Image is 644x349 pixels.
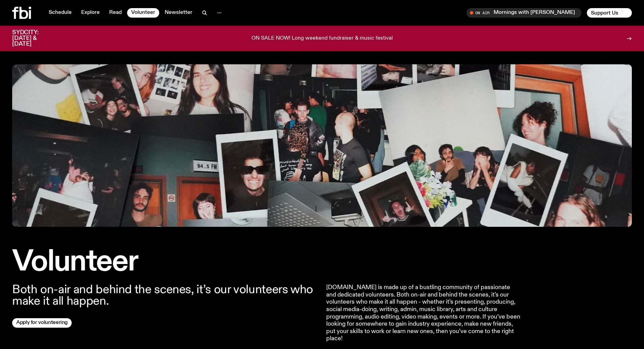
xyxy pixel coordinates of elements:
[105,8,126,18] a: Read
[252,36,393,42] p: ON SALE NOW! Long weekend fundraiser & music festival
[45,8,76,18] a: Schedule
[12,248,318,276] h1: Volunteer
[77,8,104,18] a: Explore
[127,8,159,18] a: Volunteer
[591,10,618,16] span: Support Us
[12,30,55,47] h3: SYDCITY: [DATE] & [DATE]
[12,284,318,307] p: Both on-air and behind the scenes, it’s our volunteers who make it all happen.
[326,284,521,343] p: [DOMAIN_NAME] is made up of a bustling community of passionate and dedicated volunteers. Both on-...
[587,8,632,18] button: Support Us
[12,64,632,227] img: A collage of photographs and polaroids showing FBI volunteers.
[12,318,72,328] a: Apply for volunteering
[467,8,581,18] button: On AirMornings with [PERSON_NAME] / feel the phonk
[161,8,196,18] a: Newsletter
